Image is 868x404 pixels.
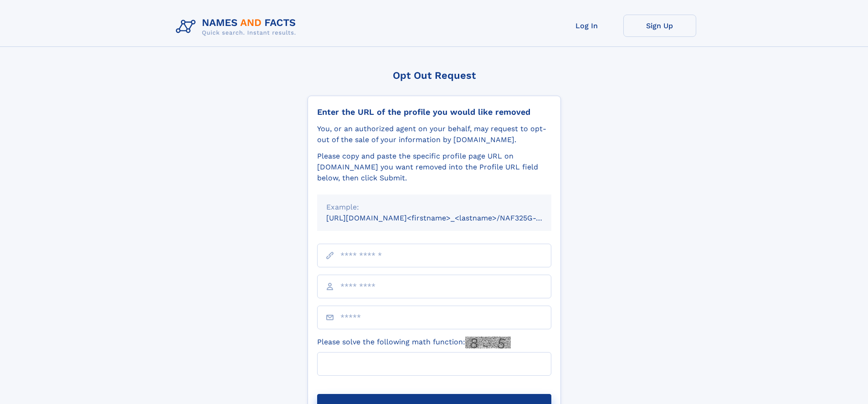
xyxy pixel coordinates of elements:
[326,202,542,213] div: Example:
[172,15,303,39] img: Logo Names and Facts
[317,151,551,184] div: Please copy and paste the specific profile page URL on [DOMAIN_NAME] you want removed into the Pr...
[550,15,623,37] a: Log In
[326,214,569,222] small: [URL][DOMAIN_NAME]<firstname>_<lastname>/NAF325G-xxxxxxxx
[623,15,696,37] a: Sign Up
[317,107,551,117] div: Enter the URL of the profile you would like removed
[308,70,561,81] div: Opt Out Request
[317,123,551,145] div: You, or an authorized agent on your behalf, may request to opt-out of the sale of your informatio...
[317,337,511,348] label: Please solve the following math function:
